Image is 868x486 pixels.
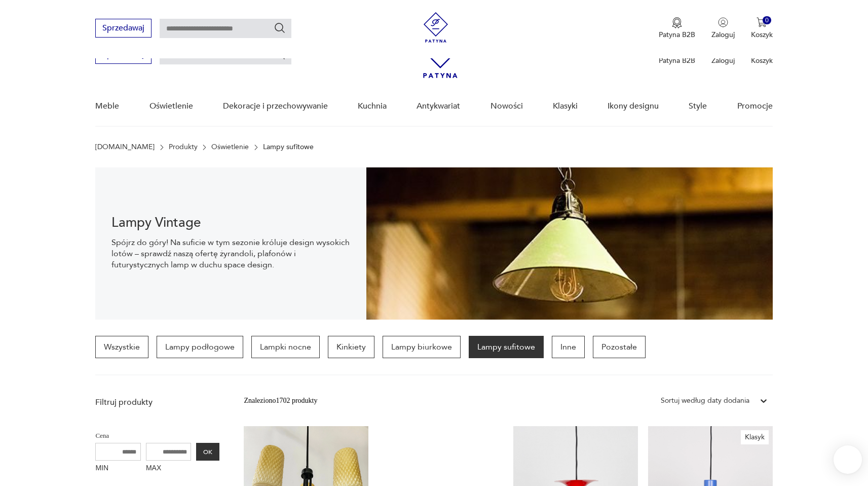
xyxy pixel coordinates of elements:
[196,443,219,461] button: OK
[146,461,192,477] label: MAX
[689,87,707,126] a: Style
[111,237,350,270] p: Spójrz do góry! Na suficie w tym sezonie króluje design wysokich lotów – sprawdź naszą ofertę żyr...
[366,167,773,320] img: Lampy sufitowe w stylu vintage
[751,56,773,65] p: Koszyk
[469,336,544,358] a: Lampy sufitowe
[169,143,198,151] a: Produkty
[552,336,585,358] a: Inne
[751,30,773,40] p: Koszyk
[711,30,735,40] p: Zaloguj
[244,395,317,406] div: Znaleziono 1702 produkty
[95,87,119,126] a: Meble
[757,17,767,27] img: Ikona koszyka
[490,87,523,126] a: Nowości
[95,19,152,38] button: Sprzedawaj
[251,336,320,358] a: Lampki nocne
[95,461,141,477] label: MIN
[763,16,771,25] div: 0
[711,56,735,65] p: Zaloguj
[383,336,461,358] a: Lampy biurkowe
[328,336,374,358] a: Kinkiety
[593,336,646,358] a: Pozostałe
[659,56,695,65] p: Patyna B2B
[751,17,773,40] button: 0Koszyk
[718,17,728,27] img: Ikonka użytkownika
[659,17,695,40] button: Patyna B2B
[672,17,682,28] img: Ikona medalu
[274,22,286,34] button: Szukaj
[95,430,219,441] p: Cena
[834,445,862,474] iframe: Smartsupp widget button
[421,12,451,43] img: Patyna - sklep z meblami i dekoracjami vintage
[661,395,749,406] div: Sortuj według daty dodania
[95,52,152,59] a: Sprzedawaj
[659,30,695,40] p: Patyna B2B
[157,336,243,358] a: Lampy podłogowe
[95,336,148,358] a: Wszystkie
[95,397,219,408] p: Filtruj produkty
[95,143,155,151] a: [DOMAIN_NAME]
[659,17,695,40] a: Ikona medaluPatyna B2B
[711,17,735,40] button: Zaloguj
[553,87,578,126] a: Klasyki
[95,25,152,32] a: Sprzedawaj
[223,87,328,126] a: Dekoracje i przechowywanie
[737,87,773,126] a: Promocje
[111,217,350,229] h1: Lampy Vintage
[358,87,387,126] a: Kuchnia
[263,143,314,151] p: Lampy sufitowe
[608,87,659,126] a: Ikony designu
[149,87,193,126] a: Oświetlenie
[417,87,460,126] a: Antykwariat
[211,143,249,151] a: Oświetlenie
